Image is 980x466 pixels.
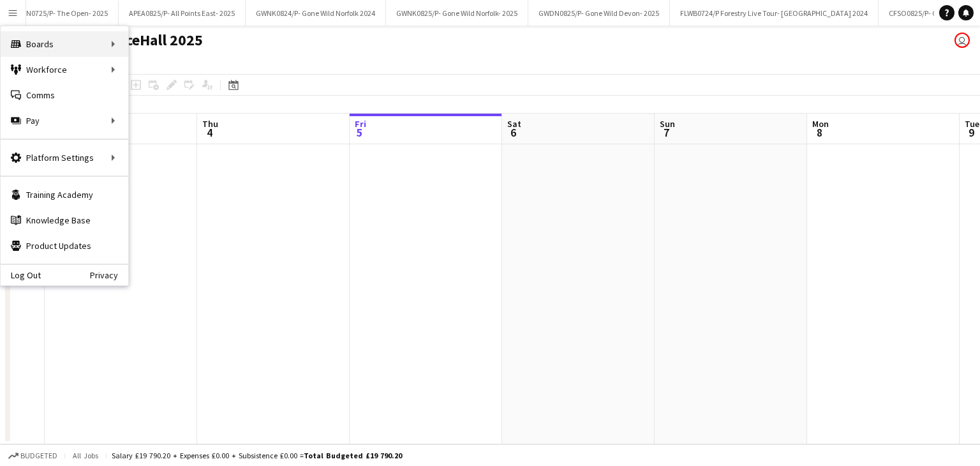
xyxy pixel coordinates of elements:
[20,451,57,460] span: Budgeted
[1,270,41,280] a: Log Out
[965,118,979,130] span: Tue
[6,449,59,463] button: Budgeted
[658,125,675,140] span: 7
[246,1,386,26] button: GWNK0824/P- Gone Wild Norfolk 2024
[119,1,246,26] button: APEA0825/P- All Points East- 2025
[355,118,366,130] span: Fri
[353,125,366,140] span: 5
[505,125,521,140] span: 6
[304,451,402,460] span: Total Budgeted £19 790.20
[1,57,128,82] div: Workforce
[810,125,829,140] span: 8
[963,125,979,140] span: 9
[528,1,670,26] button: GWDN0825/P- Gone Wild Devon- 2025
[3,1,119,26] button: OPEN0725/P- The Open- 2025
[1,207,128,233] a: Knowledge Base
[90,270,128,280] a: Privacy
[812,118,829,130] span: Mon
[660,118,675,130] span: Sun
[954,33,970,48] app-user-avatar: Elizabeth Ramirez Baca
[670,1,879,26] button: FLWB0724/P Forestry Live Tour- [GEOGRAPHIC_DATA] 2024
[1,145,128,170] div: Platform Settings
[1,108,128,133] div: Pay
[386,1,528,26] button: GWNK0825/P- Gone Wild Norfolk- 2025
[1,182,128,207] a: Training Academy
[200,125,218,140] span: 4
[1,31,128,57] div: Boards
[202,118,218,130] span: Thu
[507,118,521,130] span: Sat
[1,82,128,108] a: Comms
[1,233,128,259] a: Product Updates
[70,451,101,460] span: All jobs
[112,451,402,460] div: Salary £19 790.20 + Expenses £0.00 + Subsistence £0.00 =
